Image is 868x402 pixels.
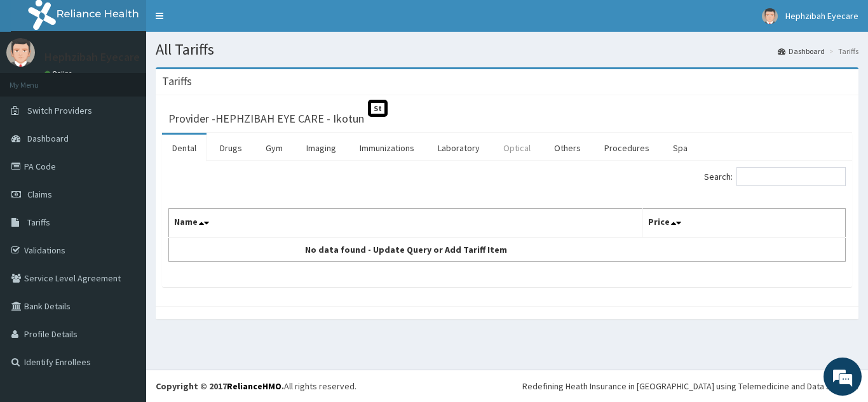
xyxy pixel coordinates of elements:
span: St [368,100,388,117]
a: Drugs [210,135,252,161]
a: Procedures [594,135,660,161]
th: Name [169,209,643,238]
a: Imaging [296,135,346,161]
li: Tariffs [826,46,858,57]
h1: All Tariffs [156,41,858,58]
span: Tariffs [27,217,50,228]
a: Spa [663,135,698,161]
a: Optical [493,135,541,161]
a: Gym [255,135,293,161]
img: User Image [762,8,778,24]
footer: All rights reserved. [146,370,868,402]
span: Hephzibah Eyecare [785,10,858,22]
span: Dashboard [27,133,69,144]
span: Claims [27,189,52,200]
strong: Copyright © 2017 . [156,380,284,392]
p: Hephzibah Eyecare [44,51,140,63]
a: Others [544,135,591,161]
td: No data found - Update Query or Add Tariff Item [169,238,643,262]
a: Laboratory [428,135,490,161]
span: Switch Providers [27,105,92,116]
th: Price [642,209,846,238]
a: Dental [162,135,207,161]
a: Online [44,69,75,78]
input: Search: [736,167,846,186]
a: RelianceHMO [227,380,281,392]
div: Redefining Heath Insurance in [GEOGRAPHIC_DATA] using Telemedicine and Data Science! [522,380,858,392]
h3: Provider - HEPHZIBAH EYE CARE - Ikotun [168,113,364,124]
a: Immunizations [349,135,424,161]
label: Search: [704,167,846,186]
img: User Image [6,38,35,67]
h3: Tariffs [162,76,192,87]
a: Dashboard [778,46,825,57]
